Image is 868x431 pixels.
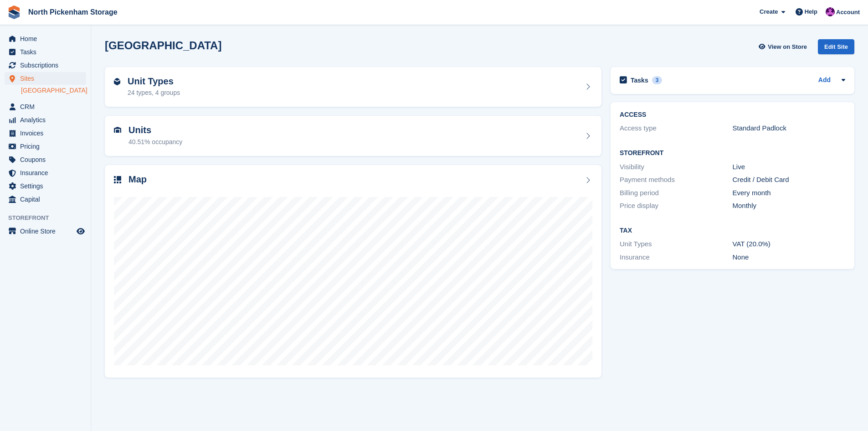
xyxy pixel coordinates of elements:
[620,162,732,172] div: Visibility
[5,32,86,45] a: menu
[652,76,663,84] div: 3
[20,180,75,192] span: Settings
[733,175,845,185] div: Credit / Debit Card
[733,252,845,263] div: None
[20,59,75,72] span: Subscriptions
[805,7,817,16] span: Help
[5,100,86,113] a: menu
[5,114,86,126] a: menu
[620,227,845,234] h2: Tax
[757,39,811,54] a: View on Store
[128,174,147,185] h2: Map
[620,188,732,198] div: Billing period
[128,88,180,98] div: 24 types, 4 groups
[128,137,182,147] div: 40.51% occupancy
[20,166,75,179] span: Insurance
[114,127,121,133] img: unit-icn-7be61d7bf1b0ce9d3e12c5938cc71ed9869f7b940bace4675aadf7bd6d80202e.svg
[620,201,732,211] div: Price display
[20,46,75,58] span: Tasks
[128,125,182,135] h2: Units
[818,75,831,86] a: Add
[20,32,75,45] span: Home
[620,123,732,134] div: Access type
[20,153,75,166] span: Coupons
[5,72,86,85] a: menu
[105,39,221,52] h2: [GEOGRAPHIC_DATA]
[733,162,845,172] div: Live
[733,201,845,211] div: Monthly
[620,111,845,119] h2: ACCESS
[760,7,778,16] span: Create
[105,165,601,378] a: Map
[620,239,732,249] div: Unit Types
[733,239,845,249] div: VAT (20.0%)
[631,76,648,84] h2: Tasks
[20,193,75,206] span: Capital
[768,42,807,52] span: View on Store
[5,127,86,140] a: menu
[5,153,86,166] a: menu
[114,176,121,183] img: map-icn-33ee37083ee616e46c38cad1a60f524a97daa1e2b2c8c0bc3eb3415660979fc1.svg
[20,225,75,238] span: Online Store
[8,213,91,223] span: Storefront
[20,114,75,126] span: Analytics
[826,7,835,16] img: James Gulliver
[105,116,601,156] a: Units 40.51% occupancy
[5,46,86,58] a: menu
[114,78,120,85] img: unit-type-icn-2b2737a686de81e16bb02015468b77c625bbabd49415b5ef34ead5e3b44a266d.svg
[5,166,86,179] a: menu
[5,59,86,72] a: menu
[20,72,75,85] span: Sites
[5,193,86,206] a: menu
[20,140,75,153] span: Pricing
[75,226,86,237] a: Preview store
[733,123,845,134] div: Standard Padlock
[25,5,121,20] a: North Pickenham Storage
[128,76,180,87] h2: Unit Types
[105,67,601,107] a: Unit Types 24 types, 4 groups
[836,8,860,17] span: Account
[620,150,845,157] h2: Storefront
[5,225,86,238] a: menu
[21,86,86,95] a: [GEOGRAPHIC_DATA]
[620,175,732,185] div: Payment methods
[818,39,854,58] a: Edit Site
[733,188,845,198] div: Every month
[5,140,86,153] a: menu
[818,39,854,54] div: Edit Site
[620,252,732,263] div: Insurance
[7,5,21,19] img: stora-icon-8386f47178a22dfd0bd8f6a31ec36ba5ce8667c1dd55bd0f319d3a0aa187defe.svg
[20,100,75,113] span: CRM
[5,180,86,192] a: menu
[20,127,75,140] span: Invoices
